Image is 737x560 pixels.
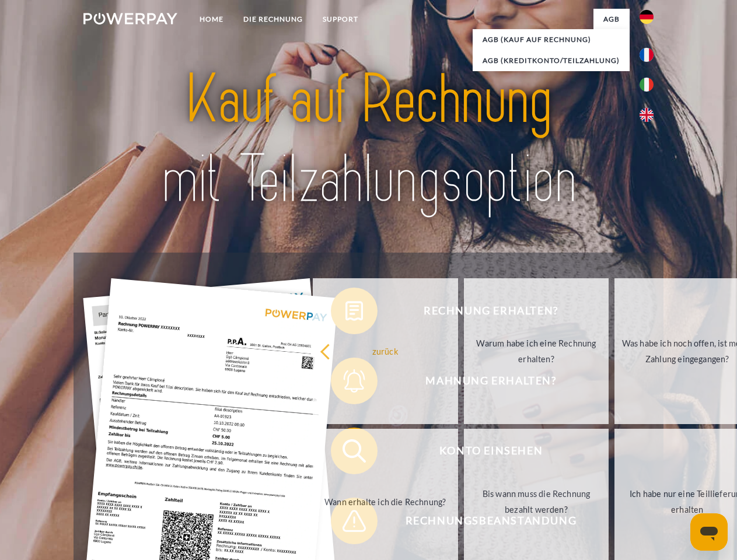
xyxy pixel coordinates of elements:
a: AGB (Kreditkonto/Teilzahlung) [473,50,630,71]
div: Wann erhalte ich die Rechnung? [320,494,451,509]
a: AGB (Kauf auf Rechnung) [473,29,630,50]
img: logo-powerpay-white.svg [83,13,177,24]
a: SUPPORT [313,9,368,30]
img: en [640,108,654,122]
img: de [640,10,654,24]
img: it [640,78,654,92]
a: agb [593,9,630,30]
div: zurück [320,343,451,359]
div: Bis wann muss die Rechnung bezahlt werden? [471,486,602,517]
img: fr [640,48,654,62]
a: DIE RECHNUNG [233,9,313,30]
iframe: Schaltfläche zum Öffnen des Messaging-Fensters [690,513,728,551]
img: title-powerpay_de.svg [111,56,626,223]
div: Warum habe ich eine Rechnung erhalten? [471,335,602,367]
a: Home [190,9,233,30]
